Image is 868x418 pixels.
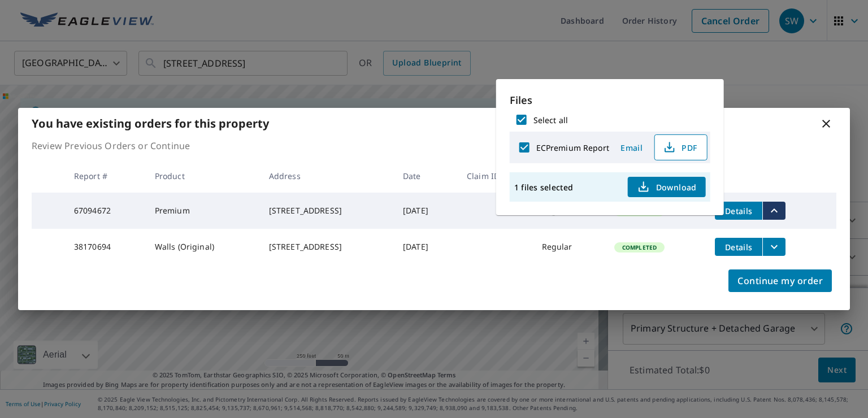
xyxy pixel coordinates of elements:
td: [DATE] [394,229,458,265]
span: Email [618,142,645,153]
span: Continue my order [737,273,823,289]
button: detailsBtn-67094672 [715,202,762,220]
td: Regular [533,229,605,265]
label: ECPremium Report [536,142,609,153]
td: [DATE] [394,193,458,229]
label: Select all [533,114,568,125]
th: Date [394,159,458,193]
th: Address [260,159,394,193]
button: detailsBtn-38170694 [715,238,762,256]
th: Claim ID [458,159,533,193]
th: Report # [65,159,146,193]
button: Download [628,177,706,197]
td: 67094672 [65,193,146,229]
p: Review Previous Orders or Continue [32,139,836,153]
span: Completed [615,243,663,251]
td: Premium [146,193,260,229]
span: Download [637,180,697,194]
b: You have existing orders for this property [32,116,269,131]
p: Files [510,93,710,108]
button: filesDropdownBtn-38170694 [762,238,785,256]
button: filesDropdownBtn-67094672 [762,202,785,220]
span: Details [722,206,756,216]
button: Email [614,138,650,156]
p: 1 files selected [514,181,573,192]
button: Continue my order [728,269,832,292]
th: Product [146,159,260,193]
div: [STREET_ADDRESS] [269,205,385,216]
span: Details [722,242,756,252]
div: [STREET_ADDRESS] [269,241,385,252]
td: Walls (Original) [146,229,260,265]
button: PDF [654,134,708,160]
span: PDF [662,141,698,154]
td: 38170694 [65,229,146,265]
